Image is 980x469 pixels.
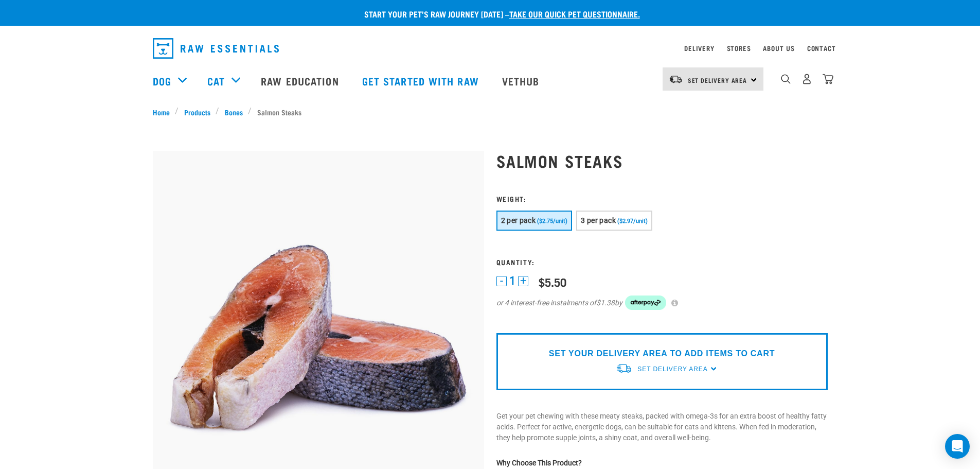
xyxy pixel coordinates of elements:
a: Stores [727,46,751,50]
h1: Salmon Steaks [496,151,828,170]
img: user.png [801,74,812,84]
span: Set Delivery Area [637,366,707,373]
a: Delivery [684,46,714,50]
a: take our quick pet questionnaire. [509,11,640,16]
img: van-moving.png [669,75,683,84]
h3: Weight: [496,195,828,202]
a: Dog [153,73,171,89]
a: Vethub [492,60,553,101]
img: Afterpay [625,296,666,310]
button: 3 per pack ($2.97/unit) [576,211,652,231]
button: 2 per pack ($2.75/unit) [496,211,573,231]
span: 2 per pack [501,216,536,224]
a: Bones [219,107,248,117]
a: Home [153,107,175,117]
p: SET YOUR DELIVERY AREA TO ADD ITEMS TO CART [549,348,775,360]
nav: breadcrumbs [153,107,828,117]
span: $1.38 [596,298,615,308]
span: Set Delivery Area [688,78,747,82]
a: Get started with Raw [352,60,492,101]
a: Cat [207,73,225,89]
a: Raw Education [251,60,351,101]
nav: dropdown navigation [145,34,836,63]
button: + [518,276,528,286]
button: - [496,276,507,286]
p: Get your pet chewing with these meaty steaks, packed with omega-3s for an extra boost of healthy ... [496,411,828,443]
h3: Quantity: [496,258,828,266]
img: Raw Essentials Logo [153,38,279,59]
span: ($2.75/unit) [537,218,567,224]
div: or 4 interest-free instalments of by [496,296,828,310]
a: About Us [763,46,794,50]
span: 3 per pack [581,216,616,224]
span: 1 [509,275,515,286]
a: Products [179,107,216,117]
img: home-icon@2x.png [823,74,833,84]
img: van-moving.png [616,363,632,374]
strong: Why Choose This Product? [496,459,582,467]
img: home-icon-1@2x.png [781,74,791,84]
div: $5.50 [539,275,566,288]
span: ($2.97/unit) [617,218,648,224]
div: Open Intercom Messenger [945,434,970,459]
a: Contact [807,46,836,50]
